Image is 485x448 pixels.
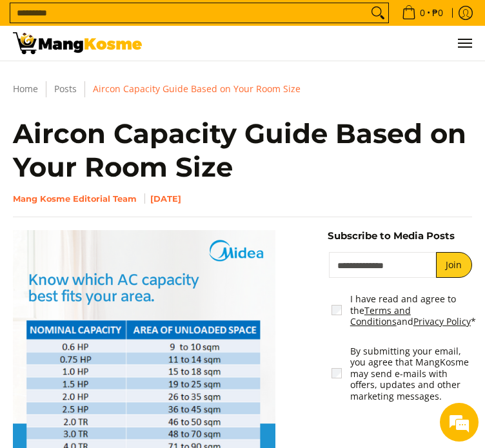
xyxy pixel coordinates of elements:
[13,193,472,204] h6: Mang Kosme Editorial Team
[457,26,472,61] button: Menu
[155,26,472,61] nav: Main Menu
[6,81,479,97] nav: Breadcrumbs
[413,315,471,327] a: Privacy Policy
[350,304,411,328] a: Terms and Conditions
[398,6,447,20] span: •
[418,8,427,17] span: 0
[350,346,476,402] label: By submitting your email, you agree that MangKosme may send e-mails with offers, updates and othe...
[155,26,472,61] ul: Customer Navigation
[350,293,476,327] label: I have read and agree to the and *
[436,252,472,278] button: Join
[54,83,77,95] a: Posts
[13,83,38,95] a: Home
[93,83,301,95] span: Aircon Capacity Guide Based on Your Room Size
[430,8,445,17] span: ₱0
[368,3,388,23] button: Search
[328,230,472,242] h5: Subscribe to Media Posts
[13,32,142,54] img: Aircon Capacity Guide Based on Your Room Size | Mang Kosme
[13,117,472,184] h1: Aircon Capacity Guide Based on Your Room Size
[150,193,181,204] time: [DATE]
